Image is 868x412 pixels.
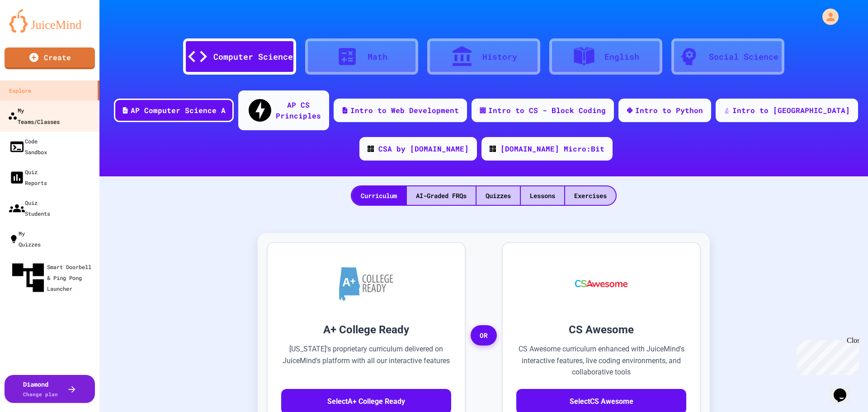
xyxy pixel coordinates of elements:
[476,186,520,205] div: Quizzes
[8,104,60,127] div: My Teams/Classes
[9,197,50,219] div: Quiz Students
[276,99,321,121] div: AP CS Principles
[352,186,406,205] div: Curriculum
[813,6,841,27] div: My Account
[378,143,469,154] div: CSA by [DOMAIN_NAME]
[488,105,606,116] div: Intro to CS - Block Coding
[516,322,686,338] h3: CS Awesome
[5,47,95,69] a: Create
[368,146,374,152] img: CODE_logo_RGB.png
[471,325,497,346] span: OR
[566,256,637,311] img: CS Awesome
[793,336,859,375] iframe: chat widget
[407,186,476,205] div: AI-Graded FRQs
[9,85,31,96] div: Explore
[9,166,47,188] div: Quiz Reports
[565,186,616,205] div: Exercises
[521,186,564,205] div: Lessons
[339,267,393,301] img: A+ College Ready
[23,379,58,398] div: Diamond
[635,105,703,116] div: Intro to Python
[732,105,850,116] div: Intro to [GEOGRAPHIC_DATA]
[281,322,451,338] h3: A+ College Ready
[9,228,41,250] div: My Quizzes
[9,136,47,157] div: Code Sandbox
[350,105,459,116] div: Intro to Web Development
[131,105,226,116] div: AP Computer Science A
[9,9,90,33] img: logo-orange.svg
[830,376,859,403] iframe: chat widget
[281,343,451,378] p: [US_STATE]'s proprietary curriculum delivered on JuiceMind's platform with all our interactive fe...
[23,391,58,398] span: Change plan
[213,51,293,63] div: Computer Science
[516,343,686,378] p: CS Awesome curriculum enhanced with JuiceMind's interactive features, live coding environments, a...
[482,51,517,63] div: History
[500,143,604,154] div: [DOMAIN_NAME] Micro:Bit
[9,259,96,297] div: Smart Doorbell & Ping Pong Launcher
[368,51,387,63] div: Math
[709,51,778,63] div: Social Science
[5,375,95,403] button: DiamondChange plan
[4,4,62,57] div: Chat with us now!Close
[604,51,639,63] div: English
[490,146,496,152] img: CODE_logo_RGB.png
